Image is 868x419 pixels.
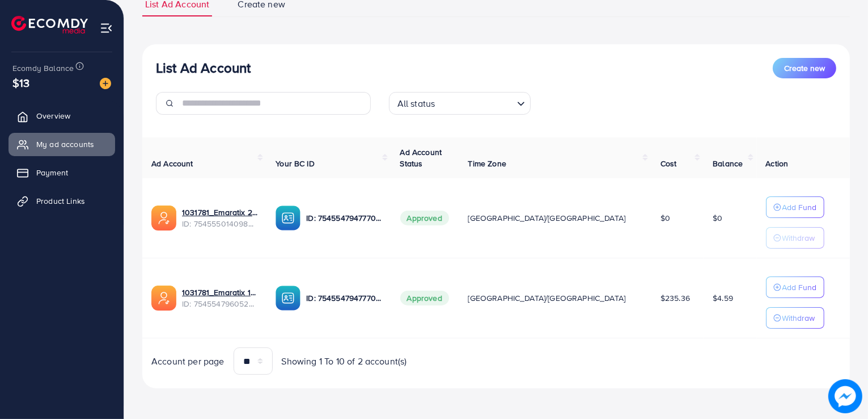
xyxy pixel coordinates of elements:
[9,104,115,127] a: Overview
[276,206,300,231] img: ic-ba-acc.ded83a64.svg
[156,60,251,76] h3: List Ad Account
[36,110,70,121] span: Overview
[182,207,257,218] a: 1031781_Emaratix 2_1756835320982
[713,212,722,224] span: $0
[36,167,68,178] span: Payment
[282,355,407,368] span: Showing 1 To 10 of 2 account(s)
[100,22,113,35] img: menu
[36,195,85,207] span: Product Links
[766,227,824,249] button: Withdraw
[438,93,512,112] input: Search for option
[660,212,670,224] span: $0
[182,218,257,229] span: ID: 7545550140984410113
[660,158,677,169] span: Cost
[100,78,111,89] img: image
[182,298,257,309] span: ID: 7545547960525357064
[773,58,836,78] button: Create new
[9,133,115,156] a: My ad accounts
[468,212,626,224] span: [GEOGRAPHIC_DATA]/[GEOGRAPHIC_DATA]
[151,286,176,311] img: ic-ads-acc.e4c84228.svg
[395,95,438,112] span: All status
[766,196,824,218] button: Add Fund
[182,207,257,230] div: <span class='underline'>1031781_Emaratix 2_1756835320982</span></br>7545550140984410113
[306,211,382,225] p: ID: 7545547947770052616
[782,280,817,294] p: Add Fund
[828,379,862,413] img: image
[713,158,743,169] span: Balance
[12,62,74,74] span: Ecomdy Balance
[151,206,176,231] img: ic-ads-acc.e4c84228.svg
[468,158,506,169] span: Time Zone
[182,287,257,310] div: <span class='underline'>1031781_Emaratix 1_1756835284796</span></br>7545547960525357064
[36,139,94,150] span: My ad accounts
[713,292,733,304] span: $4.59
[12,74,29,91] span: $13
[182,287,257,298] a: 1031781_Emaratix 1_1756835284796
[389,92,531,115] div: Search for option
[782,231,815,245] p: Withdraw
[766,307,824,329] button: Withdraw
[151,355,225,368] span: Account per page
[9,161,115,184] a: Payment
[151,158,193,169] span: Ad Account
[276,286,300,311] img: ic-ba-acc.ded83a64.svg
[276,158,315,169] span: Your BC ID
[468,292,626,304] span: [GEOGRAPHIC_DATA]/[GEOGRAPHIC_DATA]
[766,276,824,298] button: Add Fund
[306,291,382,305] p: ID: 7545547947770052616
[766,158,789,169] span: Action
[782,200,817,214] p: Add Fund
[660,292,690,304] span: $235.36
[400,146,442,169] span: Ad Account Status
[782,311,815,325] p: Withdraw
[400,291,449,305] span: Approved
[9,190,115,212] a: Product Links
[400,211,449,225] span: Approved
[784,62,825,74] span: Create new
[11,16,88,33] img: logo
